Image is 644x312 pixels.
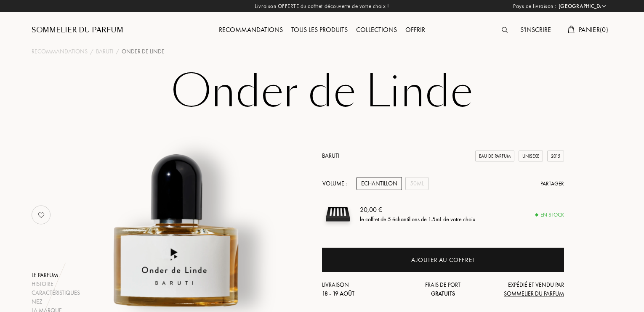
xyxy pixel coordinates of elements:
a: Sommelier du Parfum [32,25,123,35]
div: Livraison [322,280,403,298]
a: Recommandations [32,47,88,56]
a: Offrir [401,25,429,34]
div: 20,00 € [360,205,475,215]
div: Collections [352,25,401,36]
a: S'inscrire [516,25,555,34]
span: Pays de livraison : [513,2,556,11]
div: Le parfum [32,271,80,280]
div: Caractéristiques [32,288,80,297]
div: Recommandations [215,25,287,36]
a: Collections [352,25,401,34]
img: search_icn.svg [502,27,508,33]
div: / [116,47,119,56]
div: Unisexe [519,151,543,162]
div: Ajouter au coffret [411,255,475,265]
span: Panier ( 0 ) [579,25,608,34]
div: / [90,47,93,56]
div: Echantillon [357,177,402,190]
a: Tous les produits [287,25,352,34]
a: Baruti [96,47,113,56]
div: Histoire [32,280,80,288]
img: sample box [322,198,354,230]
div: Offrir [401,25,429,36]
div: 2015 [547,151,564,162]
div: Expédié et vendu par [483,280,564,298]
div: Tous les produits [287,25,352,36]
div: le coffret de 5 échantillons de 1.5mL de votre choix [360,215,475,224]
a: Recommandations [215,25,287,34]
img: no_like_p.png [33,206,50,223]
div: Frais de port [403,280,484,298]
a: Baruti [322,152,339,159]
div: 50mL [405,177,428,190]
div: Nez [32,297,80,306]
h1: Onder de Linde [112,69,532,115]
span: 18 - 19 août [322,290,354,297]
div: Eau de Parfum [475,151,514,162]
div: S'inscrire [516,25,555,36]
div: Onder de Linde [122,47,165,56]
div: En stock [535,211,564,219]
div: Partager [540,180,564,188]
span: Sommelier du Parfum [504,290,564,297]
img: cart.svg [568,26,575,33]
div: Volume : [322,177,351,190]
span: Gratuits [431,290,455,297]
